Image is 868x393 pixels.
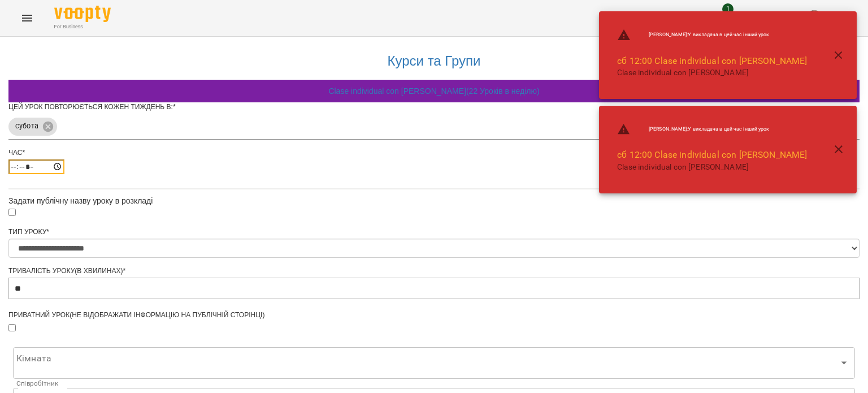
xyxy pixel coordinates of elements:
[13,347,855,379] div: ​
[617,162,807,173] p: Clase individual con [PERSON_NAME]
[54,6,111,22] img: Voopty Logo
[8,310,860,320] div: Приватний урок(не відображати інформацію на публічній сторінці)
[8,114,860,140] div: субота
[8,102,860,112] div: Цей урок повторюється кожен тиждень в:
[617,149,807,160] a: сб 12:00 Clase individual con [PERSON_NAME]
[608,24,816,46] li: [PERSON_NAME] : У викладача в цей час інший урок
[608,118,816,141] li: [PERSON_NAME] : У викладача в цей час інший урок
[14,5,41,32] button: Menu
[8,118,57,136] div: субота
[722,3,734,15] span: 1
[8,266,860,276] div: Тривалість уроку(в хвилинах)
[617,67,807,79] p: Clase individual con [PERSON_NAME]
[14,54,854,68] h3: Курси та Групи
[8,148,860,158] div: Час
[328,87,539,96] a: Clase individual con [PERSON_NAME] ( 22 Уроків в неділю )
[617,55,807,66] a: сб 12:00 Clase individual con [PERSON_NAME]
[8,121,45,132] span: субота
[8,227,860,237] div: Тип Уроку
[54,23,111,31] span: For Business
[8,195,860,206] div: Задати публічну назву уроку в розкладі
